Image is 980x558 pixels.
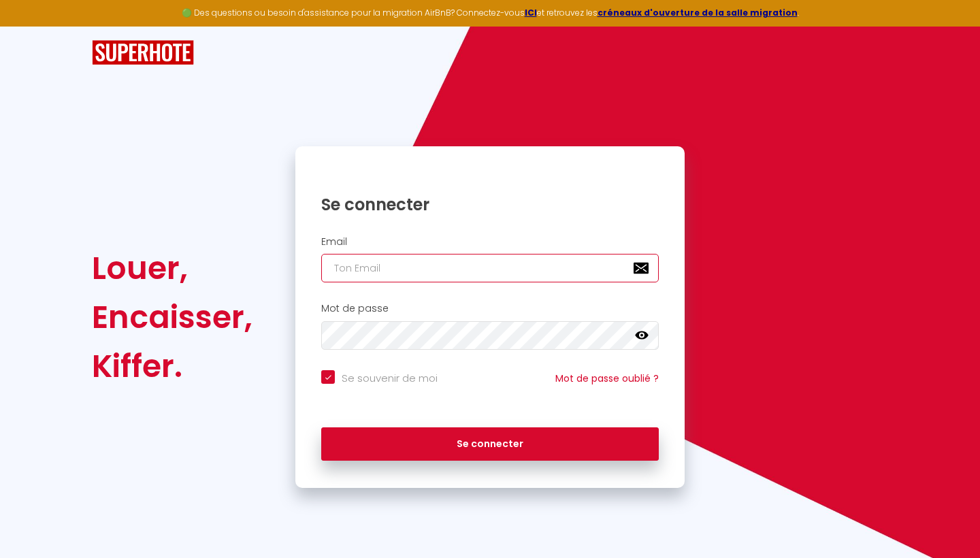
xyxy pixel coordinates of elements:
[321,236,659,248] h2: Email
[555,372,659,385] a: Mot de passe oublié ?
[92,293,252,342] div: Encaisser,
[525,7,537,18] a: ICI
[598,7,798,18] a: créneaux d'ouverture de la salle migration
[321,194,659,215] h1: Se connecter
[92,342,252,391] div: Kiffer.
[321,427,659,461] button: Se connecter
[92,244,252,293] div: Louer,
[321,303,659,314] h2: Mot de passe
[11,5,52,46] button: Ouvrir le widget de chat LiveChat
[92,40,194,65] img: SuperHote logo
[321,254,659,282] input: Ton Email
